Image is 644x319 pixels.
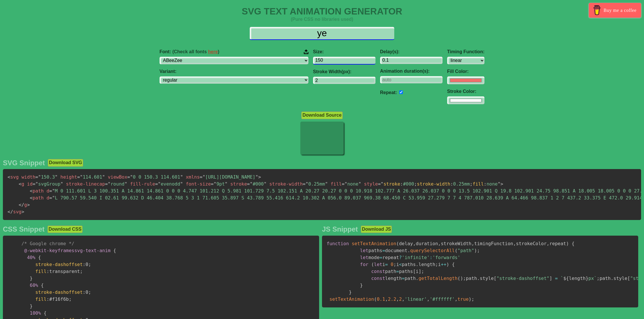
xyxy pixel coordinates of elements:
span: ( [458,276,460,281]
span: </ [8,209,13,214]
span: = [402,276,405,281]
span: 0 [391,262,394,267]
span: ( [396,241,399,246]
label: Fill Color: [447,69,484,74]
span: = [385,262,388,267]
span: > [27,202,30,208]
span: = [35,174,38,180]
span: id [27,181,32,187]
span: svgGroup [33,181,63,187]
span: ; [88,289,91,295]
span: Font: [160,49,219,54]
span: </ [19,202,24,208]
label: Variant: [160,69,308,74]
span: font-size [186,181,211,187]
span: 0 0 150.3 114.601 [127,174,183,180]
span: ? [399,255,402,260]
span: ; [80,269,83,274]
a: here [208,49,218,54]
span: ; [88,262,91,267]
span: . [416,262,419,267]
span: =" [378,181,383,187]
span: = [200,174,203,180]
span: ] [549,276,552,281]
span: " [250,181,253,187]
span: getTotalLength [419,276,458,281]
h2: CSS Snippet [3,225,45,233]
span: function [327,241,349,246]
span: = [49,188,52,194]
span: } [360,283,363,288]
span: " [180,181,183,187]
span: ; [69,296,72,302]
span: , [455,296,458,302]
span: ) [474,248,477,253]
span: stroke-linecap [66,181,105,187]
span: : [400,181,403,187]
span: ${ [563,276,569,281]
span: { [41,283,44,288]
span: = [211,181,214,187]
span: 100% [30,310,41,316]
span: < [30,195,33,201]
span: } [30,276,33,281]
span: ] [419,269,421,274]
span: fill [473,181,484,187]
span: 60% [30,283,38,288]
span: = [49,195,52,201]
span: svg [8,209,21,214]
button: Download CSS [47,225,83,233]
span: style [364,181,378,187]
span: let [360,248,369,253]
span: " [38,174,41,180]
span: } [349,289,352,295]
span: 2.2 [388,296,396,302]
span: for [360,262,369,267]
span: " [180,174,183,180]
span: , [427,296,430,302]
span: < [19,181,22,187]
span: 40% [27,255,35,260]
span: , [438,241,441,246]
span: path [30,188,44,194]
span: = [303,181,306,187]
span: : [430,255,432,260]
span: { [572,241,575,246]
span: . [416,276,419,281]
span: " [202,174,205,180]
button: Download SVG [48,159,83,166]
span: } [30,303,33,309]
span: = [155,181,158,187]
span: ; [477,248,480,253]
span: '#ffffff' [430,296,455,302]
span: 'linear' [405,296,427,302]
span: ; [597,276,600,281]
span: " [60,181,63,187]
span: path [30,195,44,201]
span: ++ [441,262,446,267]
span: 9pt [211,181,227,187]
span: = [342,181,345,187]
span: 'forwards' [432,255,460,260]
span: " [52,195,55,201]
span: delay duration strokeWidth timingFunction strokeColor repeat [399,241,566,246]
span: < [8,174,10,180]
span: d [47,195,49,201]
span: fill [331,181,342,187]
span: " [80,174,83,180]
input: auto [380,76,443,83]
span: fill [35,296,47,302]
span: { [452,262,455,267]
span: , [513,241,516,246]
span: = [382,248,385,253]
span: 'infinite' [402,255,430,260]
span: : [83,262,86,267]
span: svg [8,174,19,180]
span: " [358,181,361,187]
span: , [413,241,416,246]
span: width [21,174,35,180]
span: ) [469,296,471,302]
span: = [127,174,130,180]
h2: SVG Snippet [3,159,45,167]
span: [URL][DOMAIN_NAME] [200,174,258,180]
